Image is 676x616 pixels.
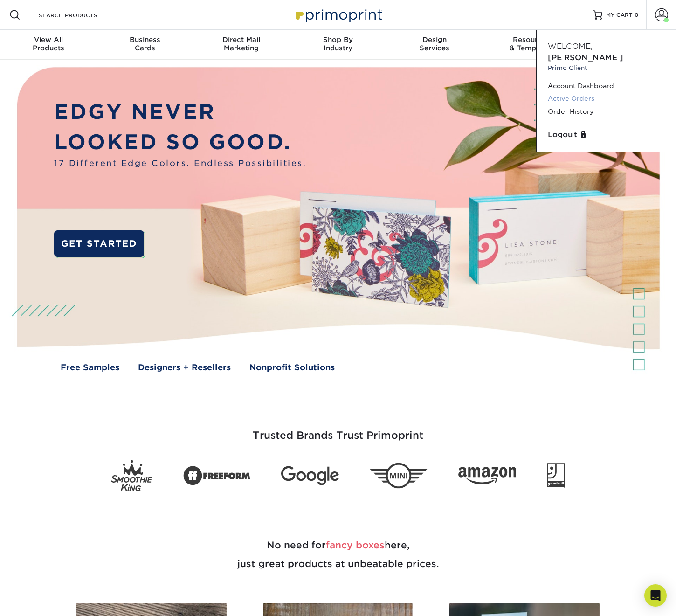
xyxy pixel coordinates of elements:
[483,35,579,52] div: & Templates
[138,361,231,374] a: Designers + Resellers
[548,42,593,51] span: Welcome,
[97,35,193,44] span: Business
[547,463,565,488] img: Goodwill
[386,30,483,60] a: DesignServices
[644,584,667,607] div: Open Intercom Messenger
[386,35,483,44] span: Design
[548,53,623,62] span: [PERSON_NAME]
[193,30,290,60] a: Direct MailMarketing
[281,466,339,485] img: Google
[249,361,335,374] a: Nonprofit Solutions
[326,540,385,551] span: fancy boxes
[65,513,611,595] h2: No need for here, just great products at unbeatable prices.
[548,92,665,105] a: Active Orders
[370,463,428,489] img: Mini
[54,157,306,169] span: 17 Different Edge Colors. Endless Possibilities.
[111,460,152,491] img: Smoothie King
[458,467,516,484] img: Amazon
[548,63,665,72] small: Primo Client
[38,9,129,21] input: SEARCH PRODUCTS.....
[483,30,579,60] a: Resources& Templates
[97,30,193,60] a: BusinessCards
[291,5,385,25] img: Primoprint
[183,461,250,491] img: Freeform
[290,35,386,44] span: Shop By
[193,35,290,52] div: Marketing
[548,105,665,118] a: Order History
[54,230,144,257] a: GET STARTED
[65,407,611,453] h3: Trusted Brands Trust Primoprint
[635,12,639,18] span: 0
[386,35,483,52] div: Services
[54,127,306,157] p: LOOKED SO GOOD.
[606,11,633,19] span: MY CART
[54,97,306,127] p: EDGY NEVER
[483,35,579,44] span: Resources
[2,588,79,613] iframe: Google Customer Reviews
[193,35,290,44] span: Direct Mail
[97,35,193,52] div: Cards
[290,35,386,52] div: Industry
[548,129,665,140] a: Logout
[290,30,386,60] a: Shop ByIndustry
[548,80,665,92] a: Account Dashboard
[61,361,119,374] a: Free Samples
